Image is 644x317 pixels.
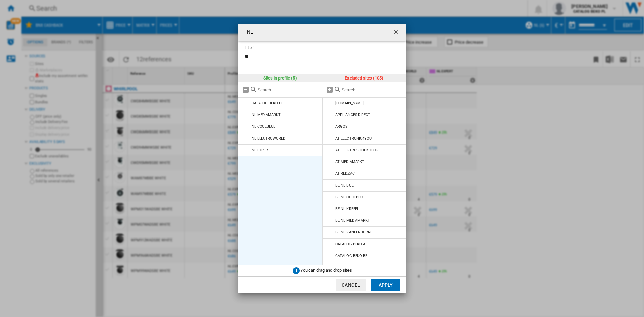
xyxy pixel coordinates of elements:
[300,268,352,273] span: You can drag and drop sites
[335,230,372,234] div: BE NL VANDENBORRE
[390,25,403,39] button: getI18NText('BUTTONS.CLOSE_DIALOG')
[252,148,270,152] div: NL EXPERT
[335,242,367,246] div: CATALOG BEKO AT
[335,195,365,199] div: BE NL COOLBLUE
[252,136,285,141] div: NL ELECTROWORLD
[252,101,283,105] div: CATALOG BEKO PL
[335,160,364,164] div: AT MEDIAMARKT
[335,218,370,223] div: BE NL MEDIAMARKT
[335,113,370,117] div: APPLIANCES DIRECT
[392,29,400,37] ng-md-icon: getI18NText('BUTTONS.CLOSE_DIALOG')
[335,124,348,129] div: ARGOS
[258,87,319,92] input: Search
[252,124,275,129] div: NL COOLBLUE
[335,148,378,152] div: AT ELEKTROSHOPKOECK
[322,74,406,82] div: Excluded sites (105)
[238,74,322,82] div: Sites in profile (5)
[326,86,334,94] md-icon: Add all
[335,207,359,211] div: BE NL KREFEL
[335,101,364,105] div: [DOMAIN_NAME]
[241,86,250,94] md-icon: Remove all
[371,279,400,291] button: Apply
[335,254,367,258] div: CATALOG BEKO BE
[342,87,403,92] input: Search
[252,113,281,117] div: NL MEDIAMARKT
[335,136,371,141] div: AT ELECTRONIC4YOU
[335,171,354,176] div: AT REDZAC
[335,183,353,188] div: BE NL BOL
[244,29,253,36] h4: NL
[336,279,366,291] button: Cancel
